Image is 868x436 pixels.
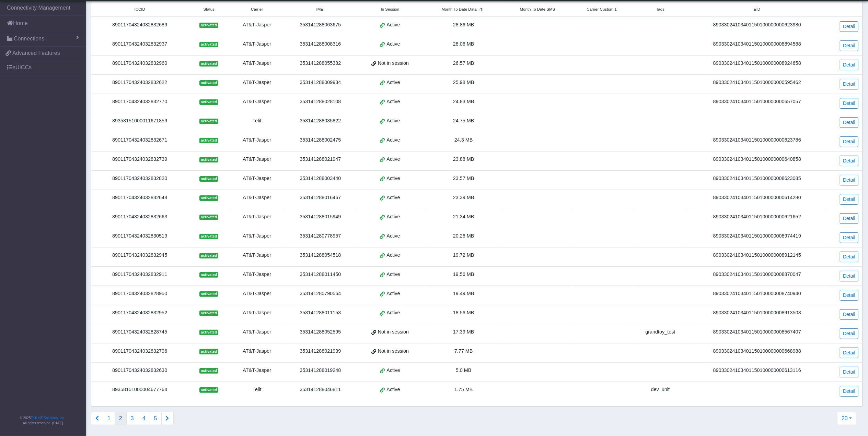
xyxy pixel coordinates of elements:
span: Active [386,309,400,317]
span: Carrier [251,7,263,12]
span: 19.49 MB [453,291,474,296]
a: Detail [840,175,858,185]
div: 89033024103401150100000000668988 [693,348,822,355]
span: 28.86 MB [453,22,474,27]
a: Detail [840,367,858,377]
span: Active [386,40,400,48]
a: Detail [840,213,858,224]
a: Detail [840,271,858,281]
div: 353141288015949 [288,213,352,221]
div: AT&T-Jasper [234,21,280,29]
span: activated [199,176,218,182]
span: activated [199,61,218,66]
div: AT&T-Jasper [234,156,280,163]
span: EID [754,7,760,12]
a: Detail [840,60,858,70]
div: 89011704324032832630 [95,367,184,374]
div: 89011704324032830519 [95,232,184,240]
div: 89011704324032832648 [95,194,184,202]
div: 353141288003440 [288,175,352,182]
div: AT&T-Jasper [234,252,280,259]
span: 28.06 MB [453,41,474,47]
div: 353141288009934 [288,79,352,86]
div: 89011704324032832960 [95,60,184,67]
span: 24.3 MB [454,137,473,143]
span: Active [386,232,400,240]
span: 24.83 MB [453,99,474,104]
div: 89033024103401150100000008894588 [693,40,822,48]
div: AT&T-Jasper [234,194,280,202]
div: AT&T-Jasper [234,271,280,278]
div: 89033024103401150100000000657057 [693,98,822,106]
div: AT&T-Jasper [234,175,280,182]
div: 353141288011153 [288,309,352,317]
span: Active [386,98,400,106]
div: 353141288021947 [288,156,352,163]
a: Detail [840,386,858,397]
span: activated [199,195,218,201]
span: Not in session [378,328,409,336]
span: 23.39 MB [453,195,474,200]
button: 1 [103,412,115,425]
div: 89033024103401150100000000614280 [693,194,822,202]
a: Detail [840,136,858,147]
div: Telit [234,386,280,393]
span: 7.77 MB [454,348,473,354]
div: AT&T-Jasper [234,232,280,240]
div: 89033024103401150100000008924658 [693,60,822,67]
div: AT&T-Jasper [234,213,280,221]
span: activated [199,387,218,393]
span: In Session [381,7,400,12]
div: 89033024103401150100000000623786 [693,136,822,144]
span: activated [199,368,218,374]
div: AT&T-Jasper [234,40,280,48]
div: AT&T-Jasper [234,136,280,144]
div: 89011704324032832770 [95,98,184,106]
a: Detail [840,252,858,262]
div: 89033024103401150100000000623980 [693,21,822,29]
a: Detail [840,117,858,128]
a: Detail [840,40,858,51]
div: 89033024103401150100000000595462 [693,79,822,86]
span: activated [199,119,218,124]
div: 89011704324032832739 [95,156,184,163]
div: 353141288019248 [288,367,352,374]
div: dev_unit [636,386,685,393]
span: Carrier Custom 1 [587,7,617,12]
a: Detail [840,348,858,358]
div: 89033024103401150100000000621652 [693,213,822,221]
div: 89358151000011671859 [95,117,184,125]
span: Active [386,213,400,221]
button: 2 [115,412,127,425]
div: 89033024103401150100000008567407 [693,328,822,336]
div: 353141288016467 [288,194,352,202]
div: AT&T-Jasper [234,79,280,86]
span: Active [386,156,400,163]
span: activated [199,138,218,143]
div: 353141288055382 [288,60,352,67]
div: 353141288002475 [288,136,352,144]
div: 89033024103401150100000008974419 [693,232,822,240]
span: activated [199,215,218,220]
span: 24.75 MB [453,118,474,123]
span: Not in session [378,60,409,67]
span: Active [386,367,400,374]
div: 89033024103401150100000000640858 [693,156,822,163]
span: activated [199,349,218,354]
span: 23.88 MB [453,156,474,162]
span: activated [199,291,218,297]
span: activated [199,80,218,86]
span: IMEI [316,7,325,12]
a: Detail [840,290,858,301]
div: 89011704324032828745 [95,328,184,336]
div: 353141280790564 [288,290,352,298]
a: Detail [840,79,858,89]
span: activated [199,272,218,278]
nav: Connections list navigation [91,412,174,425]
div: 89033024103401150100000008623085 [693,175,822,182]
span: activated [199,234,218,239]
span: Connections [14,35,44,43]
span: activated [199,99,218,105]
div: 353141288054518 [288,252,352,259]
div: 353141288008316 [288,40,352,48]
